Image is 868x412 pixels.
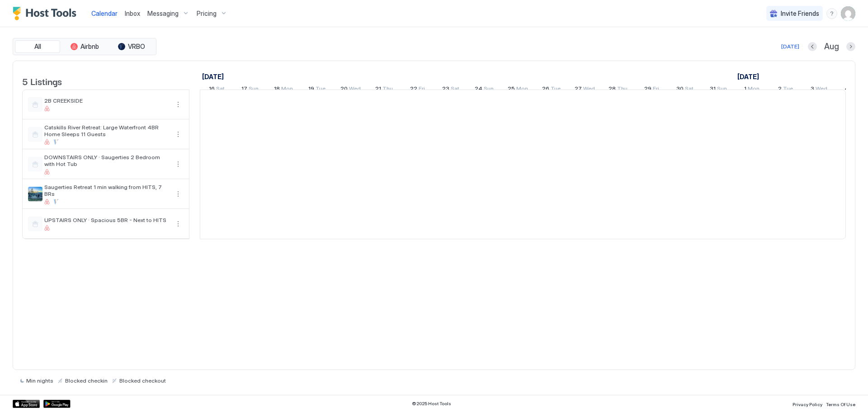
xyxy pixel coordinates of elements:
span: Saugerties Retreat 1 min walking from HITS, 7 BRs [44,184,169,197]
span: Inbox [125,9,140,17]
span: Aug [824,42,839,52]
a: August 19, 2025 [306,83,328,96]
a: August 20, 2025 [338,83,363,96]
span: 2 [778,85,782,95]
a: August 16, 2025 [207,83,227,96]
div: menu [173,99,184,110]
a: September 4, 2025 [842,83,863,96]
span: Tue [316,85,325,95]
a: August 26, 2025 [540,83,563,96]
div: tab-group [13,38,156,55]
span: 18 [274,85,280,95]
span: Sat [216,85,225,95]
a: Inbox [125,9,140,18]
span: Airbnb [80,43,99,51]
span: UPSTAIRS ONLY · Spacious 5BR - Next to HITS [44,217,169,223]
button: More options [173,218,184,229]
span: 31 [710,85,716,95]
span: Sat [685,85,693,95]
a: Terms Of Use [826,399,855,408]
span: 27 [575,85,582,95]
div: menu [826,8,837,19]
button: More options [173,99,184,110]
span: Thu [617,85,627,95]
span: Sun [717,85,727,95]
span: Mon [281,85,293,95]
span: 22 [410,85,417,95]
span: Sun [484,85,494,95]
span: 17 [241,85,247,95]
span: Calendar [91,9,118,17]
span: Sat [451,85,459,95]
span: 20 [340,85,348,95]
a: August 31, 2025 [708,83,729,96]
a: September 1, 2025 [735,70,761,83]
span: 3 [811,85,814,95]
a: August 28, 2025 [606,83,630,96]
span: 29 [644,85,651,95]
span: Pricing [197,9,217,18]
div: menu [173,189,184,199]
span: Blocked checkin [65,377,108,384]
span: All [34,43,41,51]
span: 2B CREEKSIDE [44,97,169,104]
button: More options [173,159,184,170]
a: September 2, 2025 [776,83,795,96]
span: 30 [676,85,684,95]
span: Mon [516,85,528,95]
button: More options [173,189,184,199]
a: App Store [13,400,40,408]
a: August 18, 2025 [272,83,295,96]
a: August 24, 2025 [472,83,496,96]
span: 26 [542,85,549,95]
a: Host Tools Logo [13,7,80,20]
button: [DATE] [780,41,801,52]
span: Fri [419,85,425,95]
a: August 29, 2025 [642,83,661,96]
div: listing image [28,187,42,201]
a: August 17, 2025 [239,83,261,96]
span: Privacy Policy [793,402,822,407]
span: Tue [783,85,793,95]
a: August 27, 2025 [572,83,597,96]
span: Messaging [147,9,179,18]
div: menu [173,129,184,140]
div: menu [173,218,184,229]
span: Terms Of Use [826,402,855,407]
a: August 25, 2025 [505,83,530,96]
span: Min nights [26,377,53,384]
span: 23 [442,85,449,95]
span: © 2025 Host Tools [412,401,451,407]
a: August 16, 2025 [200,70,226,83]
button: VRBO [109,40,154,53]
span: 5 Listings [22,74,62,88]
div: [DATE] [781,43,799,51]
span: Wed [349,85,361,95]
span: 16 [209,85,215,95]
span: 4 [844,85,849,95]
span: Invite Friends [781,9,819,18]
a: Privacy Policy [793,399,822,408]
span: DOWNSTAIRS ONLY · Saugerties 2 Bedroom with Hot Tub [44,154,169,167]
a: August 23, 2025 [440,83,462,96]
span: VRBO [128,43,145,51]
a: Calendar [91,9,118,18]
div: menu [173,159,184,170]
span: Sun [249,85,259,95]
span: 21 [375,85,381,95]
a: August 22, 2025 [408,83,427,96]
button: More options [173,129,184,140]
span: 24 [475,85,482,95]
button: Previous month [808,42,817,51]
span: 19 [308,85,314,95]
a: September 3, 2025 [808,83,830,96]
span: Mon [748,85,759,95]
span: Catskills River Retreat: Large Waterfront 4BR Home Sleeps 11 Guests [44,124,169,137]
div: User profile [841,6,855,21]
a: Google Play Store [43,400,71,408]
button: Airbnb [62,40,107,53]
span: 28 [609,85,616,95]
